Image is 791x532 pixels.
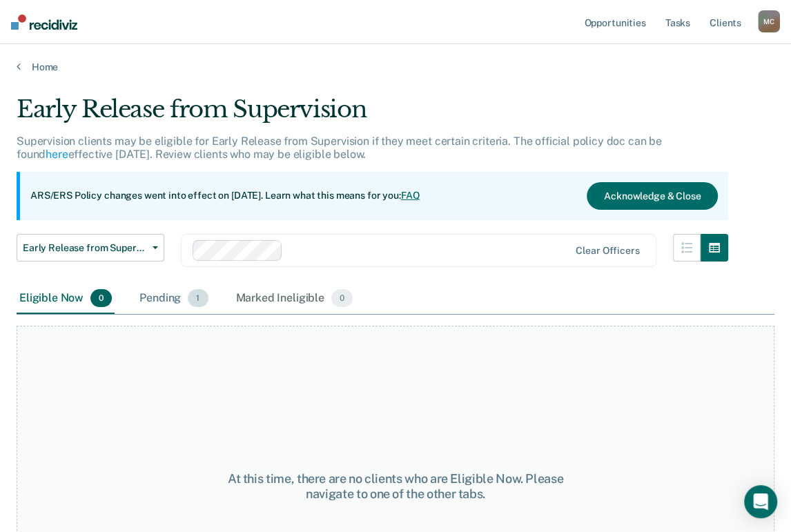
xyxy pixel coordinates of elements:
[17,95,728,135] div: Early Release from Supervision
[758,10,780,32] div: M C
[17,284,115,314] div: Eligible Now0
[206,471,585,501] div: At this time, there are no clients who are Eligible Now. Please navigate to one of the other tabs.
[46,148,68,161] a: here
[401,190,420,201] a: FAQ
[11,14,77,30] img: Recidiviz
[17,135,662,161] p: Supervision clients may be eligible for Early Release from Supervision if they meet certain crite...
[17,234,164,262] button: Early Release from Supervision
[331,289,353,307] span: 0
[17,61,774,73] a: Home
[744,485,777,518] div: Open Intercom Messenger
[188,289,208,307] span: 1
[137,284,211,314] div: Pending1
[576,245,639,257] div: Clear officers
[233,284,356,314] div: Marked Ineligible0
[30,189,420,203] p: ARS/ERS Policy changes went into effect on [DATE]. Learn what this means for you:
[23,242,147,254] span: Early Release from Supervision
[758,10,780,32] button: MC
[90,289,112,307] span: 0
[587,182,718,210] button: Acknowledge & Close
